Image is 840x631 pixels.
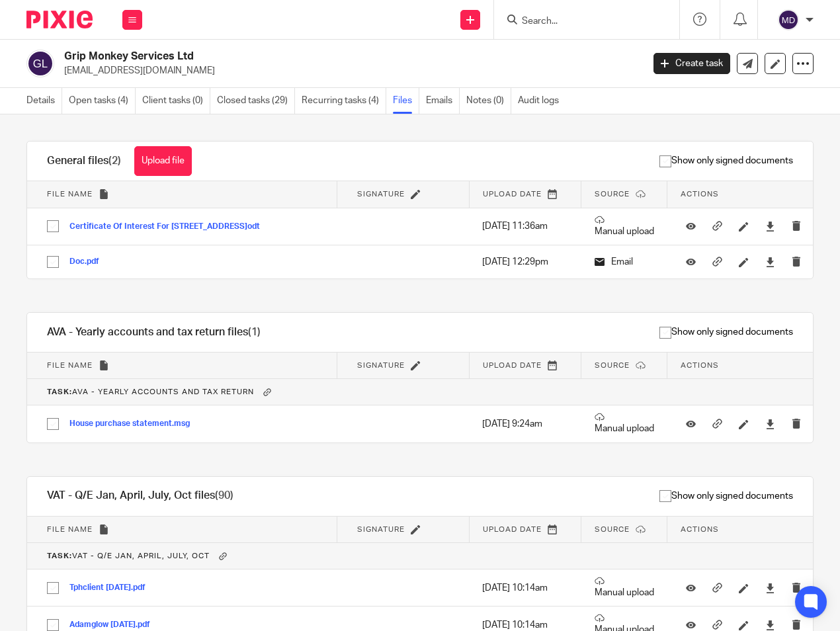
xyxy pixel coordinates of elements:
span: Upload date [483,526,542,533]
span: Upload date [483,362,542,369]
p: Manual upload [595,215,654,238]
button: Upload file [134,146,192,176]
button: Tphclient [DATE].pdf [69,583,155,593]
h1: General files [47,154,121,168]
span: Signature [357,362,405,369]
span: Signature [357,526,405,533]
input: Select [40,249,65,274]
span: Signature [357,190,405,198]
span: (1) [248,327,261,337]
a: Recurring tasks (4) [302,88,386,114]
p: [DATE] 12:29pm [482,255,568,269]
h2: Grip Monkey Services Ltd [64,50,520,63]
button: Adamglow [DATE].pdf [69,620,160,630]
input: Search [521,16,640,28]
span: (90) [215,490,233,501]
input: Select [40,214,65,239]
a: Notes (0) [466,88,511,114]
a: Emails [426,88,460,114]
span: Actions [681,526,719,533]
span: (2) [108,155,121,166]
h1: AVA - Yearly accounts and tax return files [47,325,261,339]
img: svg%3E [26,50,54,77]
span: Source [595,190,630,198]
span: AVA - Yearly accounts and tax return [47,388,254,396]
a: Open tasks (4) [69,88,136,114]
span: Actions [681,362,719,369]
a: Files [393,88,419,114]
p: Manual upload [595,576,654,599]
p: Email [595,255,654,269]
a: Client tasks (0) [142,88,210,114]
img: Pixie [26,11,93,28]
span: VAT - Q/E Jan, April, July, Oct [47,552,210,560]
b: Task: [47,388,72,396]
input: Select [40,411,65,437]
p: [EMAIL_ADDRESS][DOMAIN_NAME] [64,64,634,77]
b: Task: [47,552,72,560]
img: svg%3E [778,9,799,30]
h1: VAT - Q/E Jan, April, July, Oct files [47,489,233,503]
span: File name [47,526,93,533]
span: Source [595,362,630,369]
p: [DATE] 11:36am [482,220,568,233]
a: Closed tasks (29) [217,88,295,114]
button: Doc.pdf [69,257,109,267]
p: [DATE] 9:24am [482,417,568,431]
button: House purchase statement.msg [69,419,200,429]
span: File name [47,190,93,198]
span: Show only signed documents [659,325,793,339]
span: Show only signed documents [659,154,793,167]
a: Download [765,417,775,431]
p: [DATE] 10:14am [482,581,568,595]
a: Audit logs [518,88,566,114]
a: Download [765,255,775,269]
span: File name [47,362,93,369]
input: Select [40,575,65,601]
span: Actions [681,190,719,198]
p: Manual upload [595,412,654,435]
button: Certificate Of Interest For [STREET_ADDRESS]odt [69,222,270,231]
a: Download [765,581,775,595]
span: Show only signed documents [659,489,793,503]
a: Details [26,88,62,114]
a: Download [765,220,775,233]
a: Create task [653,53,730,74]
span: Upload date [483,190,542,198]
span: Source [595,526,630,533]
